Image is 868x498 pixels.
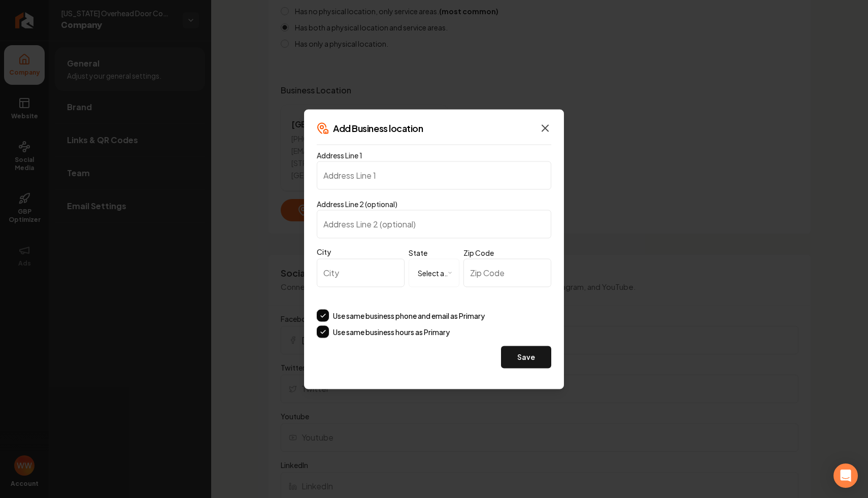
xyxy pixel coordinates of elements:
[463,248,494,257] label: Zip Code
[317,258,405,287] input: City
[333,312,485,319] label: Use same business phone and email as Primary
[317,246,405,256] label: City
[333,123,423,132] div: Add Business location
[463,258,551,287] input: Zip Code
[409,248,427,257] label: State
[317,161,551,189] input: Address Line 1
[333,328,450,335] label: Use same business hours as Primary
[317,210,551,238] input: Address Line 2 (optional)
[317,150,362,159] label: Address Line 1
[317,199,397,208] label: Address Line 2 (optional)
[501,346,551,368] button: Save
